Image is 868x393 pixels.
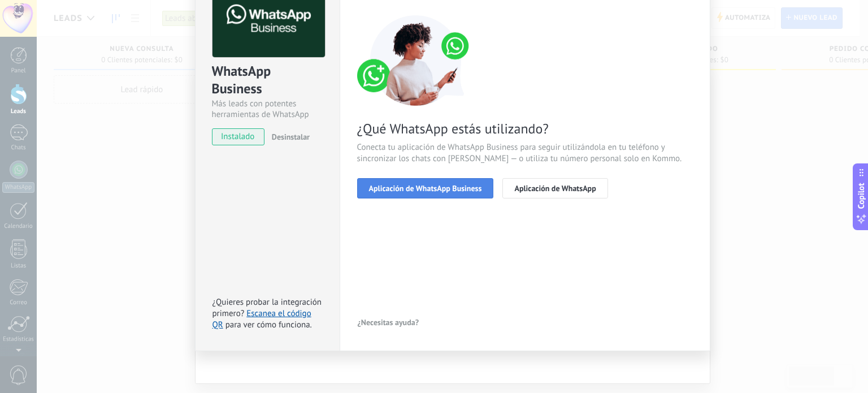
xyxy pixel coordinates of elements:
span: ¿Necesitas ayuda? [358,318,419,326]
span: Conecta tu aplicación de WhatsApp Business para seguir utilizándola en tu teléfono y sincronizar ... [357,142,693,165]
div: WhatsApp Business [212,62,323,98]
button: Aplicación de WhatsApp [502,178,607,198]
a: Escanea el código QR [212,308,311,330]
span: Desinstalar [272,132,310,142]
span: Aplicación de WhatsApp Business [369,184,482,192]
button: Aplicación de WhatsApp Business [357,178,494,198]
span: para ver cómo funciona. [225,319,312,330]
span: Aplicación de WhatsApp [514,184,596,192]
button: ¿Necesitas ayuda? [357,314,420,331]
span: ¿Quieres probar la integración primero? [212,297,322,319]
span: Copilot [856,183,867,209]
span: instalado [212,128,264,145]
button: Desinstalar [267,128,310,145]
span: ¿Qué WhatsApp estás utilizando? [357,120,693,137]
div: Más leads con potentes herramientas de WhatsApp [212,98,323,120]
img: connect number [357,15,476,106]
